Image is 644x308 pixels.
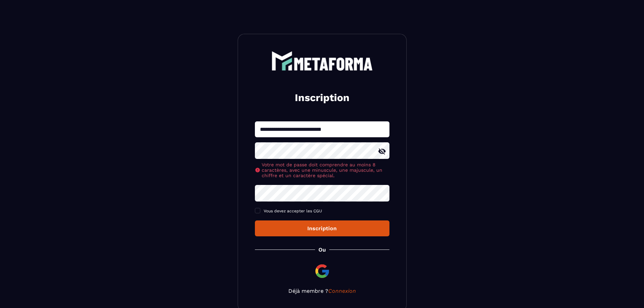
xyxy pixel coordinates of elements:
[255,51,389,71] a: logo
[260,225,384,232] div: Inscription
[263,91,381,104] h2: Inscription
[264,209,322,213] span: Vous devez accepter les CGU
[255,220,389,236] button: Inscription
[318,246,326,253] p: Ou
[314,263,330,279] img: google
[271,51,373,71] img: logo
[328,288,356,294] a: Connexion
[255,288,389,294] p: Déjà membre ?
[262,162,389,178] span: Votre mot de passe doit comprendre au moins 8 caractères, avec une minuscule, une majuscule, un c...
